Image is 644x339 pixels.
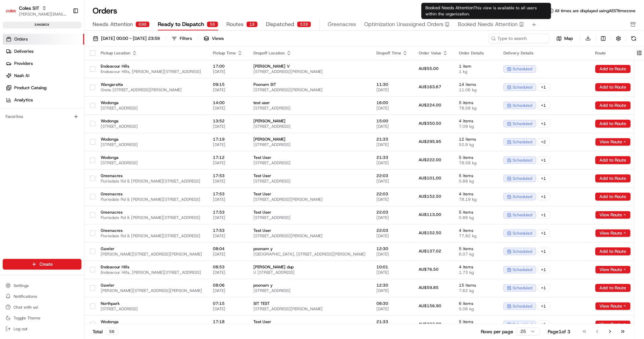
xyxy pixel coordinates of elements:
[459,173,493,178] span: 5 items
[101,173,202,178] span: Greenacres
[538,102,550,109] div: + 1
[213,178,243,184] span: [DATE]
[376,137,408,142] span: 21:33
[180,35,192,42] div: Filters
[213,191,243,197] span: 17:53
[459,233,493,239] span: 77.82 kg
[513,139,532,145] span: scheduled
[253,50,366,56] div: Dropoff Location
[253,270,366,275] span: U [STREET_ADDRESS]
[376,215,408,220] span: [DATE]
[3,324,81,334] button: Log out
[328,20,356,28] span: Greenacres
[101,251,202,257] span: [PERSON_NAME][STREET_ADDRESS][PERSON_NAME]
[3,259,81,270] button: Create
[14,48,33,54] span: Deliveries
[101,100,202,105] span: Wodonga
[18,43,112,50] input: Clear
[101,118,202,124] span: Wodonga
[253,191,366,197] span: Test User
[105,328,118,335] div: 56
[513,231,532,236] span: scheduled
[513,158,532,163] span: scheduled
[538,120,550,127] div: + 1
[376,173,408,178] span: 22:03
[213,197,243,202] span: [DATE]
[538,83,550,91] div: + 1
[213,251,243,257] span: [DATE]
[57,98,63,104] div: 💻
[513,84,532,90] span: scheduled
[376,197,408,202] span: [DATE]
[595,50,631,56] div: Route
[419,139,441,144] span: AU$295.95
[14,36,28,42] span: Orders
[19,11,67,17] button: [PERSON_NAME][EMAIL_ADDRESS][DOMAIN_NAME]
[595,266,631,274] button: View Route
[226,20,244,28] span: Routes
[101,64,202,69] span: Endeavour Hills
[419,84,441,90] span: AU$163.67
[14,97,33,103] span: Analytics
[213,210,243,215] span: 17:53
[14,85,47,91] span: Product Catalog
[93,20,133,28] span: Needs Attention
[101,35,160,42] span: [DATE] 00:00 - [DATE] 23:59
[253,105,366,111] span: [STREET_ADDRESS]
[135,21,150,27] div: 696
[3,3,70,19] button: Coles SITColes SIT[PERSON_NAME][EMAIL_ADDRESS][DOMAIN_NAME]
[253,124,366,129] span: [STREET_ADDRESS]
[419,66,439,71] span: AU$55.00
[459,270,493,275] span: 1.73 kg
[253,288,366,293] span: [STREET_ADDRESS]
[459,228,493,233] span: 4 items
[376,251,408,257] span: [DATE]
[459,69,493,74] span: 1 kg
[253,264,366,270] span: [PERSON_NAME] dup
[246,21,258,27] div: 18
[459,160,493,166] span: 78.58 kg
[213,69,243,74] span: [DATE]
[376,283,408,288] span: 12:30
[266,20,294,28] span: Dispatched
[503,50,585,56] div: Delivery Details
[253,82,366,87] span: Poonam SIT
[213,246,243,251] span: 08:04
[14,98,52,104] span: Knowledge Base
[376,233,408,239] span: [DATE]
[253,210,366,215] span: Test User
[253,251,366,257] span: [GEOGRAPHIC_DATA], [STREET_ADDRESS][PERSON_NAME]
[101,87,202,93] span: Greta [STREET_ADDRESS][PERSON_NAME]
[376,319,408,324] span: 21:33
[14,283,29,288] span: Settings
[3,82,84,93] a: Product Catalog
[459,105,493,111] span: 78.58 kg
[101,69,202,74] span: Endeavour Hills, [PERSON_NAME][STREET_ADDRESS]
[565,35,573,42] span: Map
[253,246,366,251] span: poonam y
[459,288,493,293] span: 7.62 kg
[595,138,631,146] button: View Route
[253,118,366,124] span: [PERSON_NAME]
[253,178,366,184] span: [STREET_ADDRESS]
[213,124,243,129] span: [DATE]
[213,288,243,293] span: [DATE]
[459,191,493,197] span: 4 items
[54,95,111,107] a: 💻API Documentation
[101,306,202,312] span: [STREET_ADDRESS]
[459,64,493,69] span: 1 item
[213,155,243,160] span: 17:12
[419,267,439,272] span: AU$76.50
[538,175,550,182] div: + 1
[376,264,408,270] span: 10:01
[459,155,493,160] span: 5 items
[253,319,366,324] span: Test User
[3,111,81,122] div: Favorites
[376,306,408,312] span: [DATE]
[101,215,202,220] span: Floriedale Rd & [PERSON_NAME][STREET_ADDRESS]
[3,58,84,69] a: Providers
[253,160,366,166] span: [STREET_ADDRESS]
[3,22,81,28] div: sandbox
[101,197,202,202] span: Floriedale Rd & [PERSON_NAME][STREET_ADDRESS]
[459,142,493,147] span: 52.9 kg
